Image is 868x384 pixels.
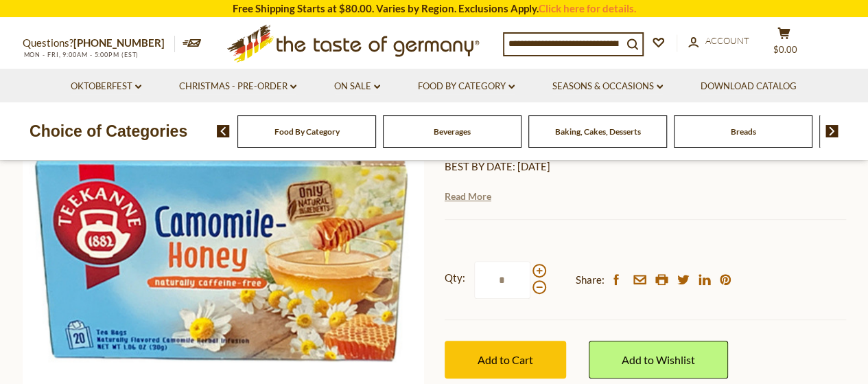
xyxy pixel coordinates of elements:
[73,36,165,49] a: [PHONE_NUMBER]
[445,190,491,203] a: Read More
[764,27,805,61] button: $0.00
[418,79,515,94] a: Food By Category
[825,125,838,137] img: next arrow
[555,126,641,137] a: Baking, Cakes, Desserts
[434,126,471,137] a: Beverages
[552,79,663,94] a: Seasons & Occasions
[539,2,636,14] a: Click here for details.
[179,79,296,94] a: Christmas - PRE-ORDER
[71,79,141,94] a: Oktoberfest
[445,158,846,175] p: BEST BY DATE: [DATE]
[705,35,749,46] span: Account
[589,341,728,379] a: Add to Wishlist
[274,126,340,137] a: Food By Category
[773,44,797,55] span: $0.00
[478,353,533,366] span: Add to Cart
[474,261,530,299] input: Qty:
[701,79,797,94] a: Download Catalog
[731,126,756,137] a: Breads
[23,51,139,58] span: MON - FRI, 9:00AM - 5:00PM (EST)
[445,269,465,286] strong: Qty:
[217,125,230,137] img: previous arrow
[334,79,380,94] a: On Sale
[23,34,175,52] p: Questions?
[688,34,749,49] a: Account
[576,271,605,289] span: Share:
[445,341,566,379] button: Add to Cart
